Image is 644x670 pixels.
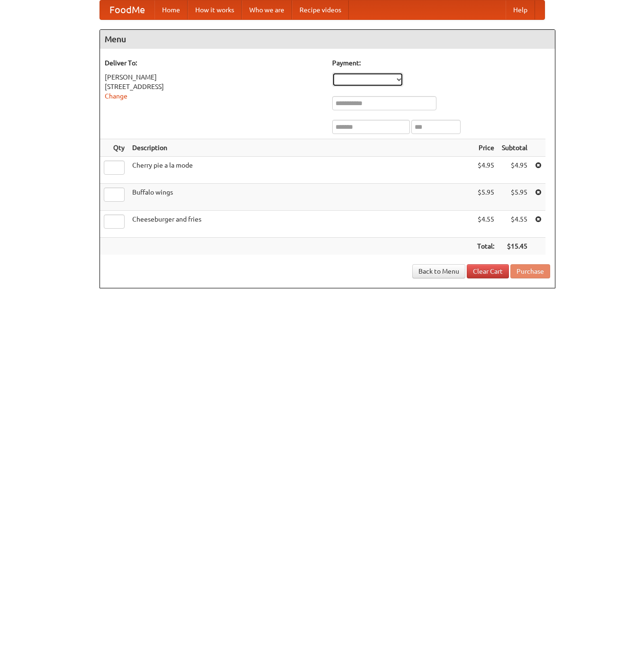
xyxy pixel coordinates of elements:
[100,139,128,157] th: Qty
[498,238,531,255] th: $15.45
[105,92,127,100] a: Change
[128,139,473,157] th: Description
[506,0,535,19] a: Help
[498,157,531,184] td: $4.95
[188,0,242,19] a: How it works
[412,264,465,278] a: Back to Menu
[128,157,473,184] td: Cherry pie a la mode
[473,139,498,157] th: Price
[498,211,531,238] td: $4.55
[473,184,498,211] td: $5.95
[498,184,531,211] td: $5.95
[105,72,323,82] div: [PERSON_NAME]
[100,30,555,49] h4: Menu
[498,139,531,157] th: Subtotal
[510,264,550,278] button: Purchase
[100,0,154,19] a: FoodMe
[105,82,323,91] div: [STREET_ADDRESS]
[105,58,323,68] h5: Deliver To:
[154,0,188,19] a: Home
[473,211,498,238] td: $4.55
[292,0,349,19] a: Recipe videos
[128,211,473,238] td: Cheeseburger and fries
[473,157,498,184] td: $4.95
[467,264,509,278] a: Clear Cart
[128,184,473,211] td: Buffalo wings
[332,58,550,68] h5: Payment:
[242,0,292,19] a: Who we are
[473,238,498,255] th: Total:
